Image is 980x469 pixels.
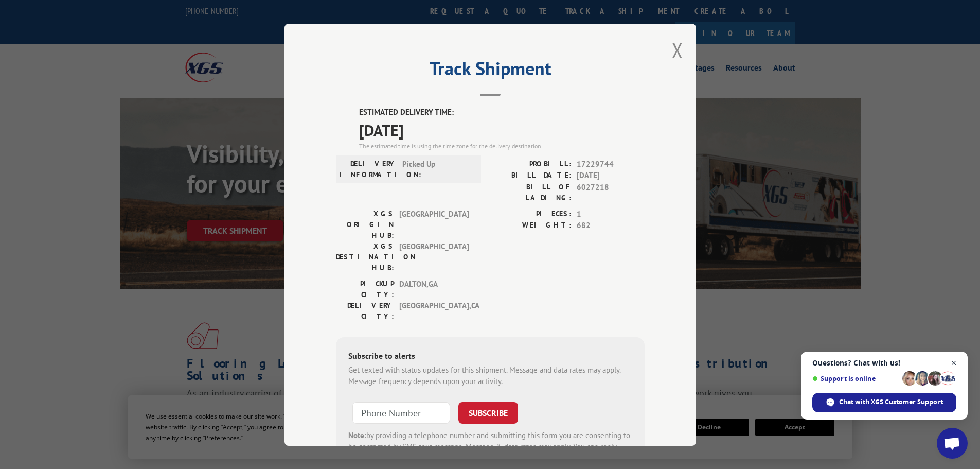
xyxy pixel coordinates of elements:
label: BILL DATE: [490,170,572,182]
label: ESTIMATED DELIVERY TIME: [359,107,645,118]
span: Questions? Chat with us! [812,359,956,367]
span: Picked Up [402,158,472,180]
div: Open chat [937,428,968,459]
label: PICKUP CITY: [336,278,394,300]
label: PIECES: [490,208,572,220]
span: 682 [577,220,645,232]
span: Close chat [948,357,960,370]
label: DELIVERY INFORMATION: [339,158,397,180]
div: by providing a telephone number and submitting this form you are consenting to be contacted by SM... [348,429,632,464]
label: XGS ORIGIN HUB: [336,208,394,240]
input: Phone Number [352,402,450,423]
strong: Note: [348,430,366,440]
button: Close modal [672,37,683,64]
div: Chat with XGS Customer Support [812,393,956,412]
span: [GEOGRAPHIC_DATA] , CA [399,300,469,321]
label: WEIGHT: [490,220,572,232]
span: [GEOGRAPHIC_DATA] [399,208,469,240]
span: Support is online [812,375,899,383]
span: [DATE] [359,118,645,141]
label: PROBILL: [490,158,572,170]
h2: Track Shipment [336,61,645,81]
div: Subscribe to alerts [348,349,632,364]
span: DALTON , GA [399,278,469,300]
span: 1 [577,208,645,220]
span: [DATE] [577,170,645,182]
span: 6027218 [577,181,645,203]
div: Get texted with status updates for this shipment. Message and data rates may apply. Message frequ... [348,364,632,387]
label: BILL OF LADING: [490,181,572,203]
div: The estimated time is using the time zone for the delivery destination. [359,141,645,150]
label: XGS DESTINATION HUB: [336,240,394,273]
span: Chat with XGS Customer Support [839,397,943,407]
span: [GEOGRAPHIC_DATA] [399,240,469,273]
span: 17229744 [577,158,645,170]
label: DELIVERY CITY: [336,300,394,321]
button: SUBSCRIBE [458,402,518,423]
